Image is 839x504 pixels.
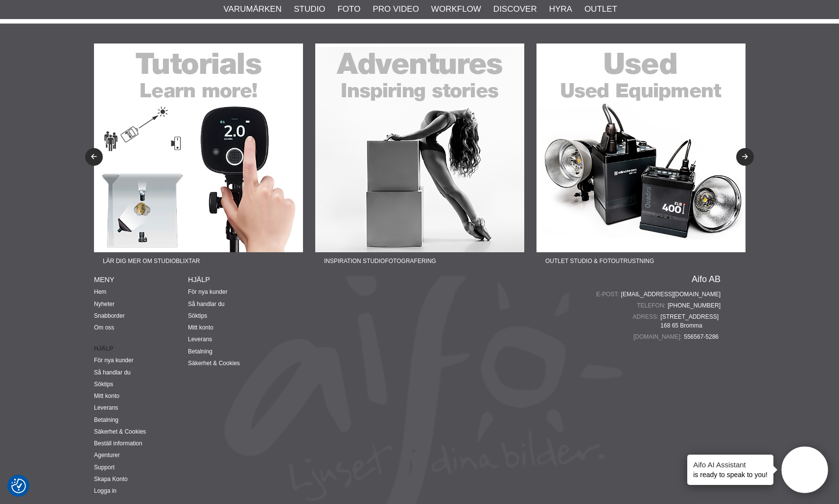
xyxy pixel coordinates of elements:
[660,312,721,330] span: [STREET_ADDRESS] 168 65 Bromma
[315,252,445,270] span: Inspiration Studiofotografering
[94,487,117,494] a: Logga in
[94,464,115,471] a: Support
[633,312,661,321] span: Adress:
[94,312,125,319] a: Snabborder
[224,3,282,16] a: Varumärken
[94,440,142,447] a: Beställ information
[596,290,621,299] span: E-post:
[188,336,212,343] a: Leverans
[94,324,114,331] a: Om oss
[94,452,120,459] a: Agenturer
[621,290,721,299] a: [EMAIL_ADDRESS][DOMAIN_NAME]
[294,3,325,16] a: Studio
[536,252,663,270] span: Outlet Studio & Fotoutrustning
[188,288,228,295] a: För nya kunder
[94,44,303,252] img: Annons:22-01F banner-sidfot-tutorials.jpg
[373,3,419,16] a: Pro Video
[315,44,524,252] img: Annons:22-02F banner-sidfot-adventures.jpg
[94,393,119,399] a: Mitt konto
[536,44,746,252] img: Annons:22-03F banner-sidfot-used.jpg
[94,44,303,270] a: Annons:22-01F banner-sidfot-tutorials.jpgLär dig mer om studioblixtar
[188,301,225,307] a: Så handlar du
[692,275,721,284] a: Aifo AB
[188,360,240,367] a: Säkerhet & Cookies
[94,275,188,285] h4: Meny
[337,3,360,16] a: Foto
[684,332,721,341] span: 556567-5286
[637,301,668,310] span: Telefon:
[94,381,113,388] a: Söktips
[549,3,572,16] a: Hyra
[687,455,773,485] div: is ready to speak to you!
[431,3,481,16] a: Workflow
[94,252,209,270] span: Lär dig mer om studioblixtar
[188,275,282,285] h4: Hjälp
[94,476,128,482] a: Skapa Konto
[94,416,118,423] a: Betalning
[693,460,768,470] h4: Aifo AI Assistant
[493,3,537,16] a: Discover
[94,404,118,411] a: Leverans
[188,324,213,331] a: Mitt konto
[188,312,207,319] a: Söktips
[11,479,26,493] img: Revisit consent button
[584,3,617,16] a: Outlet
[668,301,721,310] a: [PHONE_NUMBER]
[633,332,684,341] span: [DOMAIN_NAME]:
[536,44,746,270] a: Annons:22-03F banner-sidfot-used.jpgOutlet Studio & Fotoutrustning
[94,288,106,295] a: Hem
[315,44,524,270] a: Annons:22-02F banner-sidfot-adventures.jpgInspiration Studiofotografering
[188,348,212,355] a: Betalning
[94,357,134,364] a: För nya kunder
[94,301,115,307] a: Nyheter
[736,148,754,166] button: Next
[94,369,131,376] a: Så handlar du
[94,344,188,353] strong: Hjälp
[94,428,146,435] a: Säkerhet & Cookies
[85,148,103,166] button: Previous
[11,477,26,495] button: Samtyckesinställningar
